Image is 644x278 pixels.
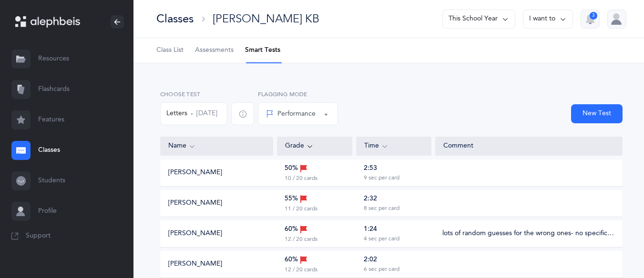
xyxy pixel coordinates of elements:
div: Grade [285,141,344,151]
label: Choose Test [160,90,227,99]
button: This School Year [442,10,515,29]
div: 9 sec per card [364,174,399,182]
button: New Test [571,104,623,123]
div: Time [364,141,423,151]
div: 2:53 [364,164,377,173]
div: 6 sec per card [364,266,399,273]
button: I want to [523,10,573,29]
div: 1:24 [364,225,377,234]
div: 10 / 20 cards [285,175,317,182]
button: [PERSON_NAME] [168,199,222,208]
div: 4 sec per card [364,235,399,243]
span: Class List [156,46,184,55]
button: Letters [DATE] [160,102,227,125]
span: Letters [166,109,187,119]
button: Performance [258,102,338,125]
span: Assessments [195,46,234,55]
button: 3 [581,10,600,29]
div: Name [168,141,265,151]
div: 50% [285,163,307,174]
button: [PERSON_NAME] [168,229,222,238]
div: 12 / 20 cards [285,266,317,274]
div: Classes [156,11,194,27]
div: 12 / 20 cards [285,236,317,243]
div: lots of random guesses for the wrong ones- no specific pattern to it. [442,229,614,238]
div: 60% [285,224,307,235]
span: Support [26,231,51,241]
div: 3 [590,12,597,20]
div: [PERSON_NAME] KB [213,11,319,27]
div: 11 / 20 cards [285,205,317,213]
div: Performance [266,109,316,119]
div: 8 sec per card [364,205,399,212]
label: Flagging Mode [258,90,338,99]
button: [PERSON_NAME] [168,168,222,178]
div: 60% [285,255,307,265]
button: [PERSON_NAME] [168,259,222,269]
div: 2:02 [364,255,377,265]
div: Comment [443,141,614,151]
div: 55% [285,194,307,204]
div: 2:32 [364,194,377,204]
